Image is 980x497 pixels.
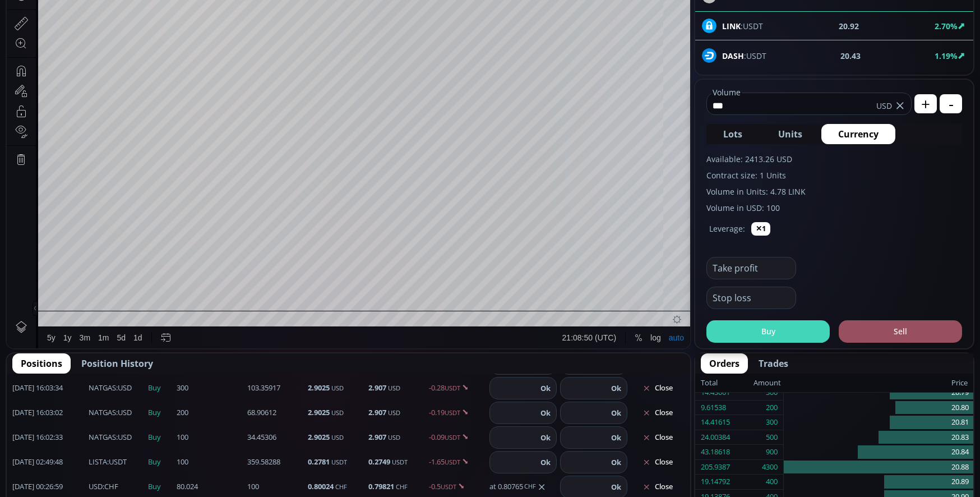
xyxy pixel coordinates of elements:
[247,457,304,468] span: 359.58288
[701,415,730,430] div: 14.41615
[65,40,87,49] div: 755.09
[706,320,830,343] button: Buy
[762,460,778,475] div: 4300
[81,357,153,370] span: Position History
[368,383,386,393] b: 2.907
[784,475,973,490] div: 20.89
[631,429,685,447] button: Close
[396,482,408,491] small: CHF
[751,222,770,236] button: ✕1
[608,431,625,444] button: Ok
[120,26,130,36] div: Market open
[12,457,85,468] span: [DATE] 02:49:48
[784,415,973,430] div: 20.81
[12,383,85,394] span: [DATE] 16:03:34
[445,384,460,392] small: USDT
[701,430,730,445] div: 24.00384
[537,382,554,394] button: Ok
[57,26,68,36] div: 1
[247,481,304,493] span: 100
[608,481,625,493] button: Ok
[36,26,57,36] div: LINK
[445,458,460,466] small: USDT
[766,475,778,489] div: 400
[247,407,304,418] span: 68.90612
[26,459,31,475] div: Hide Drawings Toolbar
[12,481,85,493] span: [DATE] 00:26:59
[177,457,244,468] span: 100
[89,457,127,468] span: :USDT
[89,407,132,418] span: :USD
[524,482,536,491] small: CHF
[781,376,968,390] div: Price
[89,457,107,467] b: LISTA
[308,383,330,393] b: 2.9025
[706,186,962,197] label: Volume in Units: 4.78 LINK
[722,50,766,62] span: :USDT
[701,460,730,475] div: 205.9387
[631,404,685,422] button: Close
[392,458,408,466] small: USDT
[778,127,802,141] span: Units
[148,457,173,468] span: Buy
[368,432,386,442] b: 2.907
[177,432,244,443] span: 100
[709,357,739,370] span: Orders
[388,408,400,417] small: USD
[331,408,344,417] small: USD
[914,94,937,113] button: +
[148,383,173,394] span: Buy
[89,432,132,443] span: :USD
[12,353,71,374] button: Positions
[784,385,973,401] div: 20.79
[368,457,390,467] b: 0.2749
[89,407,116,417] b: NATGAS
[709,223,745,234] label: Leverage:
[723,127,742,141] span: Lots
[248,27,299,36] div: −0.01 (−0.05%)
[429,481,486,493] span: -0.5
[12,432,85,443] span: [DATE] 16:02:33
[754,376,781,390] div: Amount
[608,407,625,419] button: Ok
[489,481,557,493] div: at 0.80765
[784,445,973,460] div: 20.84
[701,353,748,374] button: Orders
[429,383,486,394] span: -0.28
[631,379,685,397] button: Close
[145,27,164,36] div: 20.94
[706,169,962,181] label: Contract size: 1 Units
[308,481,334,491] b: 0.80024
[148,432,173,443] span: Buy
[368,407,386,417] b: 2.907
[784,401,973,416] div: 20.80
[331,458,347,466] small: USDT
[89,481,118,493] span: :CHF
[331,384,344,392] small: USD
[148,481,173,493] span: Buy
[445,408,460,417] small: USDT
[68,26,112,36] div: Chainlink
[247,432,304,443] span: 34.45306
[148,407,173,418] span: Buy
[226,27,245,36] div: 20.92
[221,27,226,36] div: C
[139,27,145,36] div: O
[308,457,330,467] b: 0.2781
[21,357,62,370] span: Positions
[759,357,788,370] span: Trades
[935,50,958,61] b: 1.19%
[701,445,730,459] div: 43.18618
[766,415,778,430] div: 300
[173,27,191,36] div: 20.94
[331,433,344,441] small: USD
[766,401,778,415] div: 200
[701,376,754,390] div: Total
[247,383,304,394] span: 103.35917
[429,407,486,418] span: -0.19
[722,50,744,61] b: DASH
[750,353,797,374] button: Trades
[608,382,625,394] button: Ok
[445,433,460,441] small: USDT
[335,482,347,491] small: CHF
